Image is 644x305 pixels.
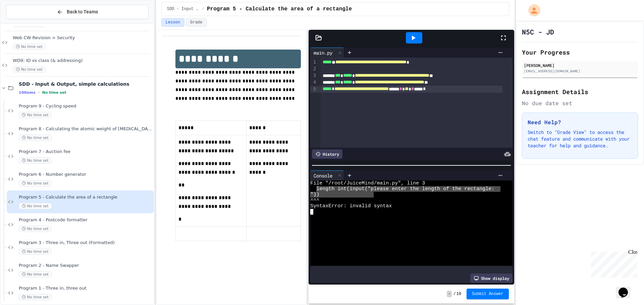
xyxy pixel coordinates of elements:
[310,170,344,180] div: Console
[467,289,509,299] button: Submit Answer
[6,5,149,19] button: Back to Teams
[524,69,636,74] div: [EMAIL_ADDRESS][DOMAIN_NAME]
[310,72,317,79] div: 3
[13,66,46,73] span: No time set
[528,129,632,149] p: Switch to "Grade View" to access the chat feature and communicate with your teacher for help and ...
[310,198,319,203] span: ^^^
[19,112,52,118] span: No time set
[310,172,336,179] div: Console
[42,90,66,95] span: No time set
[312,149,342,159] div: History
[19,149,153,155] span: Program 7 - Auction fee
[207,5,352,13] span: Program 5 - Calculate the area of a rectangle
[310,66,317,72] div: 2
[310,79,317,86] div: 4
[616,278,637,298] iframe: chat widget
[161,18,184,27] button: Lesson
[310,192,319,198] span: "))
[19,286,153,291] span: Program 1 - Three in, three out
[19,217,153,223] span: Program 4 - Postcode formatter
[13,44,46,50] span: No time set
[528,118,632,126] h3: Need Help?
[310,180,425,186] span: File "/root/JuiceMind/main.py", line 3
[19,172,153,177] span: Program 6 - Number generator
[470,274,513,283] div: Show display
[13,35,153,41] span: Web CW Revision > Security
[472,291,503,297] span: Submit Answer
[457,291,461,297] span: 10
[522,87,638,96] h2: Assignment Details
[3,3,46,43] div: Chat with us now!Close
[202,6,204,12] span: /
[310,59,317,66] div: 1
[167,6,199,12] span: SDD - Input & Output, simple calculations
[19,271,52,278] span: No time set
[447,291,452,297] span: -
[453,291,455,297] span: /
[67,8,98,15] span: Back to Teams
[13,58,153,64] span: WD9: ID vs class (& addressing)
[310,86,317,93] div: 5
[19,103,153,109] span: Program 9 - Cycling speed
[524,62,636,68] div: [PERSON_NAME]
[19,248,52,255] span: No time set
[522,48,638,57] h2: Your Progress
[522,99,638,107] div: No due date set
[316,186,494,192] span: length int(input("please enter the length of the rectangle:
[588,249,637,278] iframe: chat widget
[19,90,36,95] span: 10 items
[19,195,153,200] span: Program 5 - Calculate the area of a rectangle
[19,203,52,209] span: No time set
[19,81,153,87] span: SDD - Input & Output, simple calculations
[310,49,336,56] div: main.py
[19,294,52,300] span: No time set
[521,3,542,18] div: My Account
[310,203,392,209] span: SyntaxError: invalid syntax
[19,240,153,246] span: Program 3 - Three in, Three out (Formatted)
[19,180,52,186] span: No time set
[310,48,344,58] div: main.py
[522,27,554,36] h1: N5C - JD
[38,90,40,95] span: •
[19,263,153,269] span: Program 2 - Name Swapper
[19,126,153,132] span: Program 8 - Calculating the atomic weight of [MEDICAL_DATA] (alkanes)
[186,18,207,27] button: Grade
[19,157,52,164] span: No time set
[19,135,52,141] span: No time set
[19,226,52,232] span: No time set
